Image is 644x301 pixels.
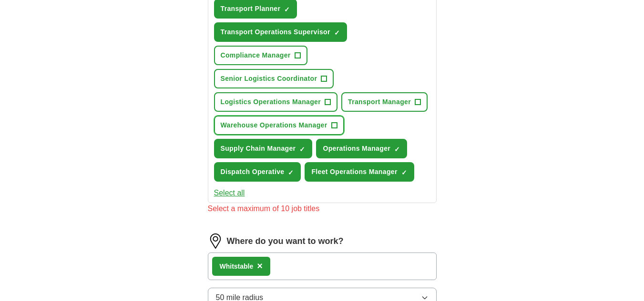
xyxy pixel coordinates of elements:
button: Transport Operations Supervisor✓ [214,22,347,42]
span: ✓ [401,169,407,176]
button: × [257,259,263,273]
span: Warehouse Operations Manager [221,120,327,130]
div: Whitstable [220,262,254,272]
button: Logistics Operations Manager [214,92,338,112]
button: Select all [214,187,245,199]
span: ✓ [299,146,305,153]
button: Operations Manager✓ [316,139,407,158]
button: Transport Manager [341,92,428,112]
span: Supply Chain Manager [221,144,296,154]
span: Fleet Operations Manager [311,167,397,177]
span: Transport Operations Supervisor [221,27,330,37]
span: Compliance Manager [221,50,291,60]
span: × [257,261,263,271]
span: ✓ [334,29,340,37]
span: Senior Logistics Coordinator [221,74,317,84]
button: Compliance Manager [214,46,307,65]
span: ✓ [288,169,294,176]
span: ✓ [284,6,290,13]
span: Logistics Operations Manager [221,97,321,107]
span: Operations Manager [323,144,390,154]
span: Transport Planner [221,4,281,14]
span: ✓ [394,146,400,153]
button: Fleet Operations Manager✓ [305,162,414,182]
button: Senior Logistics Coordinator [214,69,334,88]
span: Transport Manager [348,97,411,107]
img: location.png [208,233,223,249]
span: Dispatch Operative [221,167,285,177]
button: Warehouse Operations Manager [214,116,344,135]
button: Supply Chain Manager✓ [214,139,313,158]
div: Select a maximum of 10 job titles [208,203,437,214]
button: Dispatch Operative✓ [214,162,301,182]
label: Where do you want to work? [227,235,344,248]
